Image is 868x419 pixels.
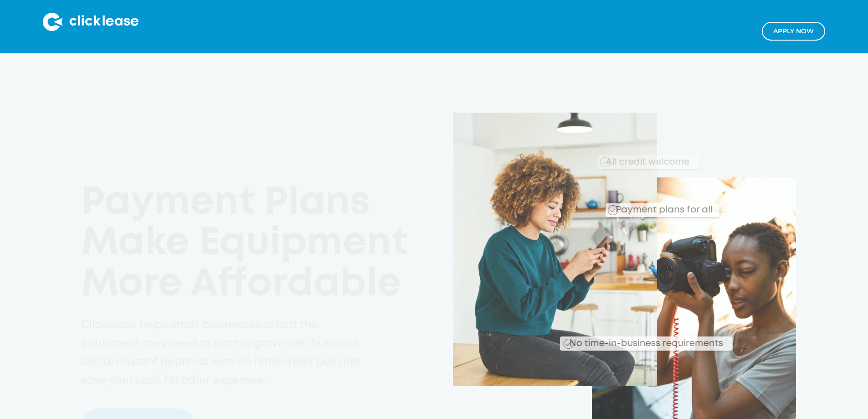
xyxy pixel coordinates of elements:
[517,327,733,350] div: No time-in-business requirements
[612,198,713,217] div: Payment plans for all
[600,157,610,167] img: Checkmark_callout
[81,316,366,390] p: Clicklease helps small businesses afford the equipment they need to start or grow their business....
[564,338,574,348] img: Checkmark_callout
[608,205,618,215] img: Checkmark_callout
[43,13,139,31] img: Clicklease logo
[762,22,825,41] a: Apply NOw
[81,183,426,305] h1: Payment Plans Make Equipment More Affordable
[570,150,699,169] div: All credit welcome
